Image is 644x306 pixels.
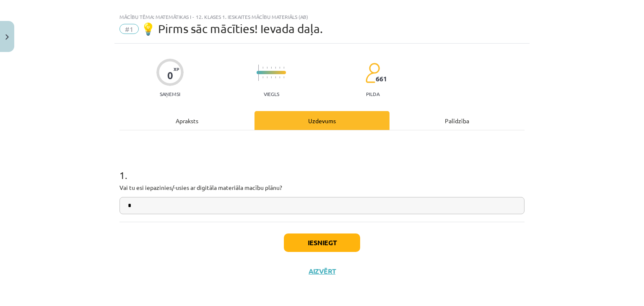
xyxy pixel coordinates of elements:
[306,267,338,275] button: Aizvērt
[258,65,259,81] img: icon-long-line-d9ea69661e0d244f92f715978eff75569469978d946b2353a9bb055b3ed8787d.svg
[376,75,387,83] span: 661
[141,22,323,36] span: 💡 Pirms sāc mācīties! Ievada daļa.
[119,24,139,34] span: #1
[119,111,254,130] div: Apraksts
[283,76,284,78] img: icon-short-line-57e1e144782c952c97e751825c79c345078a6d821885a25fce030b3d8c18986b.svg
[5,34,9,40] img: icon-close-lesson-0947bae3869378f0d4975bcd49f059093ad1ed9edebbc8119c70593378902aed.svg
[267,76,267,78] img: icon-short-line-57e1e144782c952c97e751825c79c345078a6d821885a25fce030b3d8c18986b.svg
[366,91,379,97] p: pilda
[119,155,525,181] h1: 1 .
[264,91,279,97] p: Viegls
[174,67,179,71] span: XP
[284,233,360,252] button: Iesniegt
[271,76,272,78] img: icon-short-line-57e1e144782c952c97e751825c79c345078a6d821885a25fce030b3d8c18986b.svg
[279,67,280,69] img: icon-short-line-57e1e144782c952c97e751825c79c345078a6d821885a25fce030b3d8c18986b.svg
[365,62,380,83] img: students-c634bb4e5e11cddfef0936a35e636f08e4e9abd3cc4e673bd6f9a4125e45ecb1.svg
[283,67,284,69] img: icon-short-line-57e1e144782c952c97e751825c79c345078a6d821885a25fce030b3d8c18986b.svg
[119,14,525,20] div: Mācību tēma: Matemātikas i - 12. klases 1. ieskaites mācību materiāls (ab)
[254,111,390,130] div: Uzdevums
[275,67,276,69] img: icon-short-line-57e1e144782c952c97e751825c79c345078a6d821885a25fce030b3d8c18986b.svg
[167,70,173,81] div: 0
[119,183,525,192] p: Vai tu esi iepazinies/-usies ar digitāla materiāla macību plānu?
[390,111,525,130] div: Palīdzība
[271,67,272,69] img: icon-short-line-57e1e144782c952c97e751825c79c345078a6d821885a25fce030b3d8c18986b.svg
[156,91,184,97] p: Saņemsi
[262,67,263,69] img: icon-short-line-57e1e144782c952c97e751825c79c345078a6d821885a25fce030b3d8c18986b.svg
[279,76,280,78] img: icon-short-line-57e1e144782c952c97e751825c79c345078a6d821885a25fce030b3d8c18986b.svg
[275,76,276,78] img: icon-short-line-57e1e144782c952c97e751825c79c345078a6d821885a25fce030b3d8c18986b.svg
[267,67,267,69] img: icon-short-line-57e1e144782c952c97e751825c79c345078a6d821885a25fce030b3d8c18986b.svg
[262,76,263,78] img: icon-short-line-57e1e144782c952c97e751825c79c345078a6d821885a25fce030b3d8c18986b.svg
